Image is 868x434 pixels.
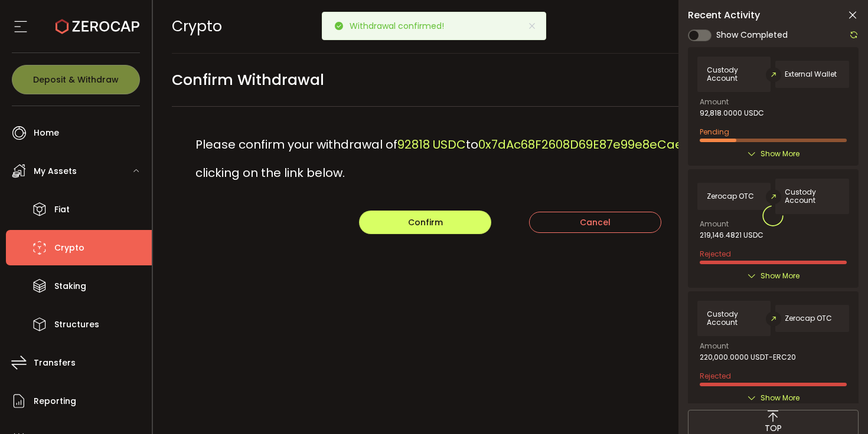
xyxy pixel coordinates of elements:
[34,163,77,180] span: My Assets
[12,65,140,94] button: Deposit & Withdraw
[34,354,76,371] span: Transfers
[34,393,76,410] span: Reporting
[529,212,661,233] button: Cancel
[397,136,466,153] span: 92818 USDC
[54,239,84,257] span: Crypto
[54,316,99,333] span: Structures
[727,307,868,434] iframe: Chat Widget
[727,307,868,434] div: Widżet czatu
[54,278,86,295] span: Staking
[408,216,443,228] span: Confirm
[466,136,478,153] span: to
[359,211,491,234] button: Confirm
[172,16,222,37] span: Crypto
[688,11,760,20] span: Recent Activity
[34,124,59,142] span: Home
[350,22,453,30] p: Withdrawal confirmed!
[54,201,70,218] span: Fiat
[33,75,119,84] span: Deposit & Withdraw
[172,67,324,93] span: Confirm Withdrawal
[580,216,611,228] span: Cancel
[478,136,778,153] span: 0x7dAc68F2608D69E87e99e8eCae1E036B5c8af8e6
[195,136,397,153] span: Please confirm your withdrawal of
